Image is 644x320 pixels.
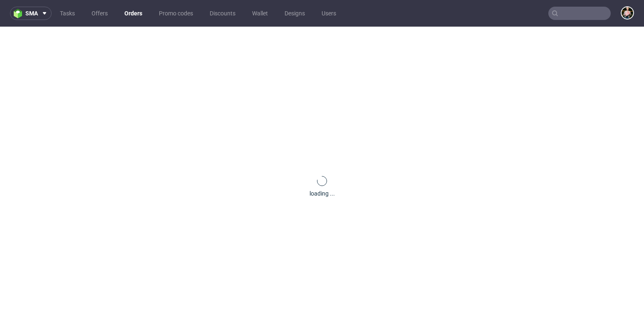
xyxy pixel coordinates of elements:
img: logo [14,9,25,18]
a: Discounts [205,7,240,20]
a: Designs [280,7,310,20]
div: loading ... [310,189,335,198]
a: Tasks [55,7,80,20]
img: Marta Tomaszewska [622,7,633,19]
span: sma [25,10,38,16]
button: sma [10,7,52,20]
a: Offers [87,7,113,20]
a: Users [317,7,341,20]
a: Orders [119,7,147,20]
a: Promo codes [154,7,198,20]
a: Wallet [247,7,273,20]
